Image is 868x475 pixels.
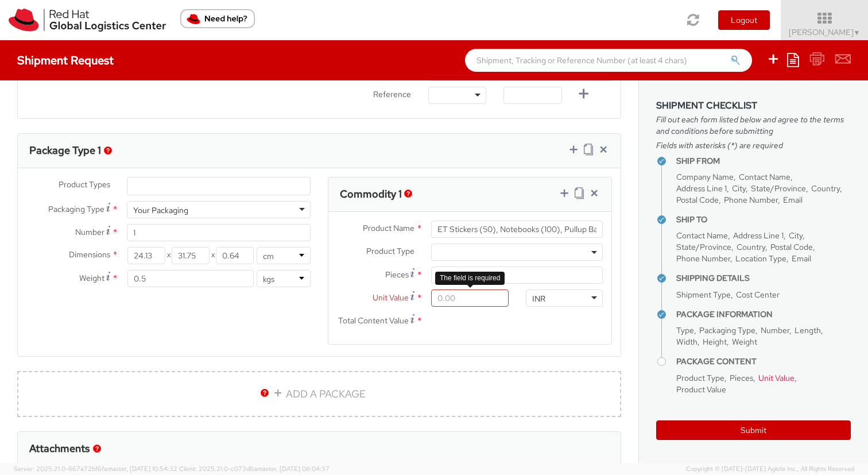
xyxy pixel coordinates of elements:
[179,465,330,473] span: Client: 2025.21.0-c073d8a
[676,172,734,182] span: Company Name
[811,183,840,194] span: Country
[465,49,752,72] input: Shipment, Tracking or Reference Number (at least 4 chars)
[792,253,811,264] span: Email
[340,188,402,200] h3: Commodity 1
[338,315,409,326] span: Total Content Value
[676,242,731,252] span: State/Province
[676,157,851,165] h4: Ship From
[676,373,724,383] span: Product Type
[676,289,731,300] span: Shipment Type
[29,443,90,454] h3: Attachments
[854,28,861,37] span: ▼
[739,172,790,182] span: Contact Name
[107,465,177,473] span: master, [DATE] 10:54:32
[656,420,851,440] button: Submit
[165,247,172,264] span: X
[730,373,753,383] span: Pieces
[29,145,101,156] h3: Package Type 1
[17,371,621,417] a: ADD A PACKAGE
[69,249,110,260] span: Dimensions
[385,269,409,280] span: Pieces
[761,325,789,335] span: Number
[789,27,861,37] span: [PERSON_NAME]
[735,253,786,264] span: Location Type
[676,325,694,335] span: Type
[676,183,727,194] span: Address Line 1
[795,325,821,335] span: Length
[676,230,728,241] span: Contact Name
[656,101,851,111] h3: Shipment Checklist
[751,183,806,194] span: State/Province
[686,465,854,474] span: Copyright © [DATE]-[DATE] Agistix Inc., All Rights Reserved
[676,195,719,205] span: Postal Code
[736,289,780,300] span: Cost Center
[737,242,765,252] span: Country
[373,292,409,303] span: Unit Value
[724,195,778,205] span: Phone Number
[676,337,697,347] span: Width
[676,310,851,319] h4: Package Information
[210,247,216,264] span: X
[732,337,757,347] span: Weight
[732,183,746,194] span: City
[48,204,104,214] span: Packaging Type
[770,242,813,252] span: Postal Code
[17,54,114,67] h4: Shipment Request
[373,89,411,99] span: Reference
[366,246,414,256] span: Product Type
[758,373,795,383] span: Unit Value
[257,465,330,473] span: master, [DATE] 08:04:37
[216,247,254,264] input: Height
[435,272,505,285] div: The field is required
[59,179,110,190] span: Product Types
[9,9,166,32] img: rh-logistics-00dfa346123c4ec078e1.svg
[75,227,104,237] span: Number
[676,357,851,366] h4: Package Content
[363,223,414,233] span: Product Name
[783,195,803,205] span: Email
[127,247,165,264] input: Length
[180,9,255,28] button: Need help?
[703,337,727,347] span: Height
[656,114,851,137] span: Fill out each form listed below and agree to the terms and conditions before submitting
[699,325,755,335] span: Packaging Type
[718,10,770,30] button: Logout
[532,293,545,304] div: INR
[676,253,730,264] span: Phone Number
[789,230,803,241] span: City
[733,230,784,241] span: Address Line 1
[676,384,726,395] span: Product Value
[656,140,851,151] span: Fields with asterisks (*) are required
[133,204,188,216] div: Your Packaging
[79,273,104,283] span: Weight
[676,215,851,224] h4: Ship To
[172,247,210,264] input: Width
[14,465,177,473] span: Server: 2025.21.0-667a72bf6fa
[676,274,851,283] h4: Shipping Details
[431,289,508,307] input: 0.00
